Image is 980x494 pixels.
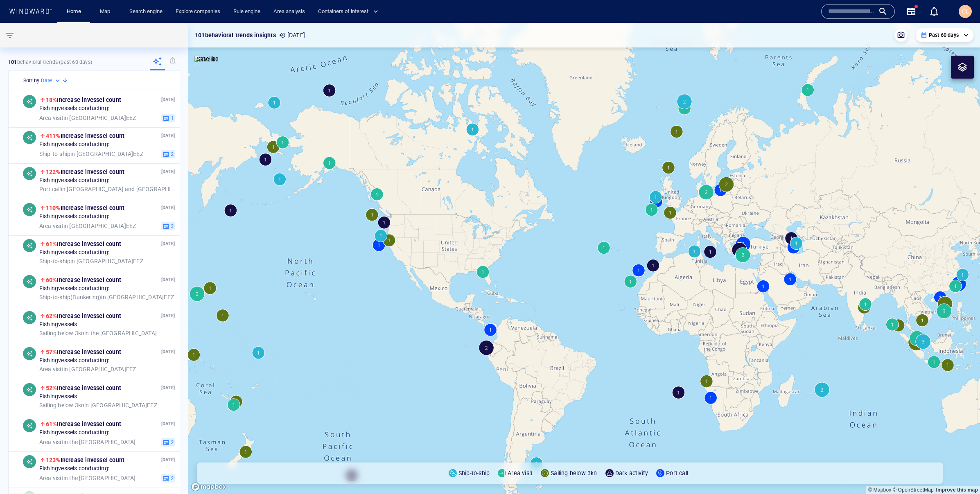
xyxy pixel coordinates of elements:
[161,132,175,140] p: [DATE]
[270,5,308,19] button: Area analysis
[458,468,490,478] p: Ship-to-ship
[46,349,57,355] span: 57%
[161,348,175,356] p: [DATE]
[315,5,385,19] button: Containers of interest
[161,420,175,428] p: [DATE]
[172,5,224,19] a: Explore companies
[39,438,136,446] span: in the [GEOGRAPHIC_DATA]
[962,8,969,15] span: CL
[957,3,973,20] button: CL
[39,329,157,337] span: in the [GEOGRAPHIC_DATA]
[169,150,174,158] span: 2
[39,222,136,230] span: in [GEOGRAPHIC_DATA] EEZ
[936,487,978,493] a: Map feedback
[39,150,70,157] span: Ship-to-ship
[161,240,175,248] p: [DATE]
[46,421,57,427] span: 61%
[46,277,57,283] span: 60%
[279,30,305,40] p: [DATE]
[39,141,109,148] span: Fishing vessels conducting:
[41,77,52,85] h6: Date
[39,393,77,400] span: Fishing vessels
[161,384,175,392] p: [DATE]
[868,487,891,493] a: Mapbox
[97,5,116,19] a: Map
[46,385,121,391] span: Increase in vessel count
[39,293,102,300] span: Ship-to-ship ( Bunkering )
[8,59,17,65] strong: 101
[194,56,219,64] img: satellite
[46,313,57,319] span: 62%
[46,97,121,103] span: Increase in vessel count
[93,5,120,19] button: Map
[161,113,175,122] button: 1
[615,468,648,478] p: Dark activity
[945,457,974,488] iframe: Chat
[39,365,63,372] span: Area visit
[39,105,109,112] span: Fishing vessels conducting:
[929,7,939,16] div: Notification center
[161,474,175,483] button: 2
[61,5,87,19] button: Home
[46,349,121,355] span: Increase in vessel count
[39,357,109,364] span: Fishing vessels conducting:
[46,421,121,427] span: Increase in vessel count
[169,438,174,446] span: 2
[169,222,174,230] span: 3
[39,429,109,436] span: Fishing vessels conducting:
[188,23,980,494] canvas: Map
[46,277,121,283] span: Increase in vessel count
[46,133,124,139] span: Increase in vessel count
[161,456,175,464] p: [DATE]
[39,402,84,408] span: Sailing below 3kn
[161,438,175,447] button: 2
[46,241,57,247] span: 61%
[169,114,174,122] span: 1
[126,5,166,19] a: Search engine
[39,474,63,481] span: Area visit
[39,177,109,184] span: Fishing vessels conducting:
[39,321,77,328] span: Fishing vessels
[161,312,175,320] p: [DATE]
[318,7,378,16] span: Containers of interest
[161,204,175,212] p: [DATE]
[230,5,264,19] a: Rule engine
[893,487,934,493] a: OpenStreetMap
[39,257,143,265] span: in [GEOGRAPHIC_DATA] EEZ
[46,169,124,175] span: Increase in vessel count
[39,402,157,409] span: in [GEOGRAPHIC_DATA] EEZ
[195,30,276,40] p: 101 behavioral trends insights
[46,313,121,319] span: Increase in vessel count
[191,482,227,492] a: Mapbox logo
[39,465,109,472] span: Fishing vessels conducting:
[63,5,84,19] a: Home
[39,114,136,122] span: in [GEOGRAPHIC_DATA] EEZ
[551,468,597,478] p: Sailing below 3kn
[197,54,219,64] p: Satellite
[39,329,84,336] span: Sailing below 3kn
[921,32,969,39] div: Past 60 days
[39,114,63,121] span: Area visit
[46,205,124,211] span: Increase in vessel count
[46,385,57,391] span: 52%
[39,365,136,373] span: in [GEOGRAPHIC_DATA] EEZ
[41,77,62,85] div: Date
[161,149,175,158] button: 2
[46,205,61,211] span: 110%
[46,169,61,175] span: 122%
[39,222,63,229] span: Area visit
[161,221,175,230] button: 3
[929,32,959,39] p: Past 60 days
[666,468,688,478] p: Port call
[39,185,175,193] span: in [GEOGRAPHIC_DATA] and [GEOGRAPHIC_DATA] ([GEOGRAPHIC_DATA]) EEZ
[46,457,61,463] span: 123%
[39,285,109,292] span: Fishing vessels conducting:
[39,150,143,158] span: in [GEOGRAPHIC_DATA] EEZ
[39,249,109,256] span: Fishing vessels conducting:
[39,438,63,445] span: Area visit
[39,293,174,301] span: in [GEOGRAPHIC_DATA] EEZ
[46,133,61,139] span: 411%
[46,97,57,103] span: 18%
